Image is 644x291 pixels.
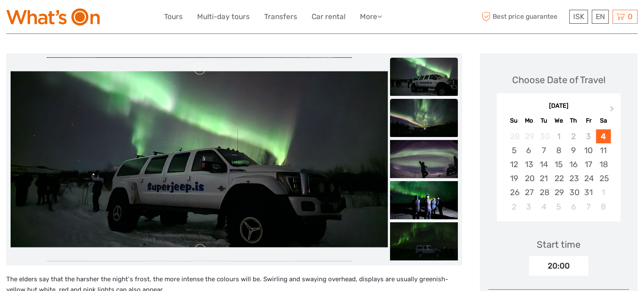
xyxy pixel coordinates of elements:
[581,185,596,199] div: Choose Friday, October 31st, 2025
[627,12,634,21] span: 0
[581,171,596,185] div: Choose Friday, October 24th, 2025
[592,10,609,24] div: EN
[573,12,584,21] span: ISK
[497,102,621,111] div: [DATE]
[521,171,536,185] div: Choose Monday, October 20th, 2025
[507,157,521,171] div: Choose Sunday, October 12th, 2025
[596,157,611,171] div: Choose Saturday, October 18th, 2025
[6,8,100,25] img: What's On
[164,11,183,23] a: Tours
[536,115,551,126] div: Tu
[197,11,250,23] a: Multi-day tours
[536,143,551,157] div: Choose Tuesday, October 7th, 2025
[551,157,566,171] div: Choose Wednesday, October 15th, 2025
[596,143,611,157] div: Choose Saturday, October 11th, 2025
[566,200,581,214] div: Choose Thursday, November 6th, 2025
[507,171,521,185] div: Choose Sunday, October 19th, 2025
[551,171,566,185] div: Choose Wednesday, October 22nd, 2025
[390,181,458,219] img: fd481c48d3c44d6393aa84a2c62ac551_slider_thumbnail.jpeg
[390,58,458,96] img: c5ee916af8114c9491d2860862d4b955_slider_thumbnail.jpeg
[529,256,588,276] div: 20:00
[536,185,551,199] div: Choose Tuesday, October 28th, 2025
[12,15,96,22] p: We're away right now. Please check back later!
[390,140,458,178] img: 5fbbd7aed5a74b0ca8e24c2910080f3b_slider_thumbnail.jpeg
[551,143,566,157] div: Choose Wednesday, October 8th, 2025
[566,115,581,126] div: Th
[536,171,551,185] div: Choose Tuesday, October 21st, 2025
[507,115,521,126] div: Su
[390,99,458,137] img: e097dcb2fee6491e84c397cf3870e005_slider_thumbnail.jpeg
[536,129,551,143] div: Not available Tuesday, September 30th, 2025
[566,171,581,185] div: Choose Thursday, October 23rd, 2025
[581,200,596,214] div: Choose Friday, November 7th, 2025
[536,200,551,214] div: Choose Tuesday, November 4th, 2025
[507,185,521,199] div: Choose Sunday, October 26th, 2025
[596,185,611,199] div: Choose Saturday, November 1st, 2025
[566,129,581,143] div: Not available Thursday, October 2nd, 2025
[581,143,596,157] div: Choose Friday, October 10th, 2025
[551,129,566,143] div: Not available Wednesday, October 1st, 2025
[551,185,566,199] div: Choose Wednesday, October 29th, 2025
[551,200,566,214] div: Choose Wednesday, November 5th, 2025
[521,115,536,126] div: Mo
[581,157,596,171] div: Choose Friday, October 17th, 2025
[596,200,611,214] div: Choose Saturday, November 8th, 2025
[11,71,388,248] img: c5ee916af8114c9491d2860862d4b955_main_slider.jpeg
[521,129,536,143] div: Not available Monday, September 29th, 2025
[512,73,605,87] div: Choose Date of Travel
[551,115,566,126] div: We
[606,104,620,118] button: Next Month
[521,185,536,199] div: Choose Monday, October 27th, 2025
[596,115,611,126] div: Sa
[596,171,611,185] div: Choose Saturday, October 25th, 2025
[581,115,596,126] div: Fr
[507,200,521,214] div: Choose Sunday, November 2nd, 2025
[536,157,551,171] div: Choose Tuesday, October 14th, 2025
[521,157,536,171] div: Choose Monday, October 13th, 2025
[312,11,346,23] a: Car rental
[566,143,581,157] div: Choose Thursday, October 9th, 2025
[537,238,580,251] div: Start time
[507,143,521,157] div: Choose Sunday, October 5th, 2025
[581,129,596,143] div: Not available Friday, October 3rd, 2025
[499,129,618,214] div: month 2025-10
[98,13,108,23] button: Open LiveChat chat widget
[521,200,536,214] div: Choose Monday, November 3rd, 2025
[566,157,581,171] div: Choose Thursday, October 16th, 2025
[566,185,581,199] div: Choose Thursday, October 30th, 2025
[480,10,567,24] span: Best price guarantee
[521,143,536,157] div: Choose Monday, October 6th, 2025
[390,222,458,260] img: d01b6d2e87314fe99675ff7f57187901_slider_thumbnail.jpeg
[596,129,611,143] div: Choose Saturday, October 4th, 2025
[507,129,521,143] div: Not available Sunday, September 28th, 2025
[264,11,297,23] a: Transfers
[360,11,382,23] a: More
